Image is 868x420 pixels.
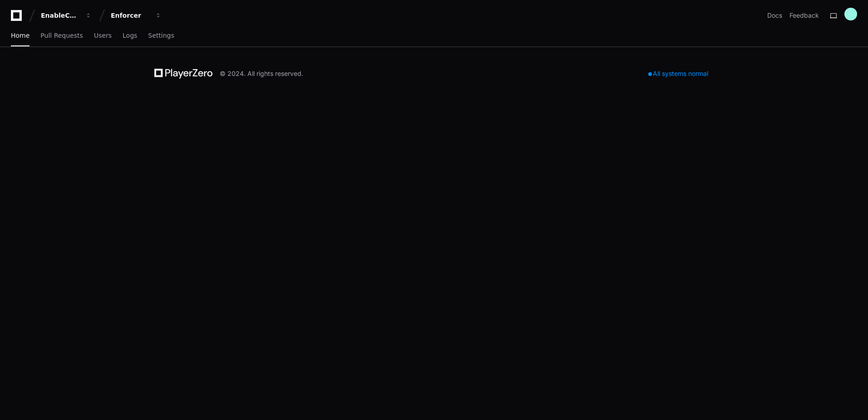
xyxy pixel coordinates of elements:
[148,33,174,38] span: Settings
[11,33,30,38] span: Home
[94,25,112,46] a: Users
[148,25,174,46] a: Settings
[643,67,714,80] div: All systems normal
[220,69,303,78] div: © 2024. All rights reserved.
[94,33,112,38] span: Users
[107,7,165,24] button: Enforcer
[767,11,782,20] a: Docs
[37,7,95,24] button: EnableComp
[123,25,137,46] a: Logs
[11,25,30,46] a: Home
[789,11,819,20] button: Feedback
[111,11,150,20] div: Enforcer
[41,11,80,20] div: EnableComp
[40,25,83,46] a: Pull Requests
[123,33,137,38] span: Logs
[40,33,83,38] span: Pull Requests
